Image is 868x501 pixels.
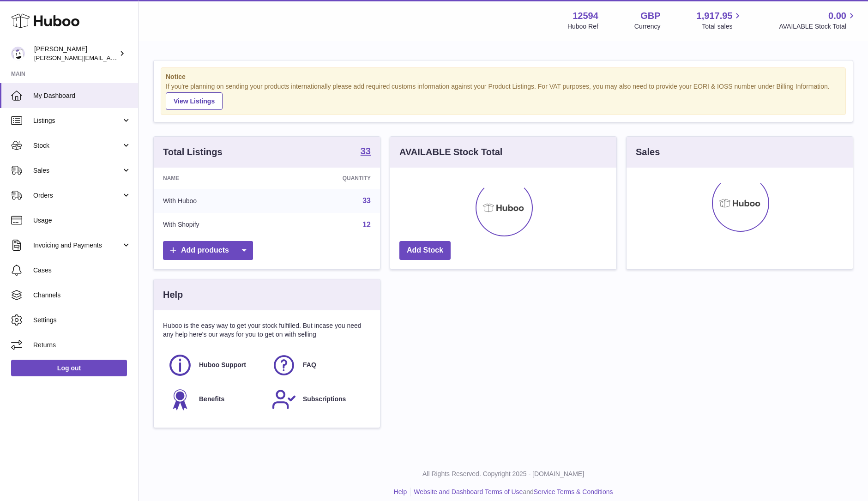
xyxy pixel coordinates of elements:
[33,266,131,275] span: Cases
[271,353,366,378] a: FAQ
[146,470,861,478] p: All Rights Reserved. Copyright 2025 - [DOMAIN_NAME]
[33,166,121,175] span: Sales
[271,387,366,412] a: Subscriptions
[168,387,262,412] a: Benefits
[414,488,523,495] a: Website and Dashboard Terms of Use
[779,10,857,31] a: 0.00 AVAILABLE Stock Total
[303,395,346,404] span: Subscriptions
[33,341,131,350] span: Returns
[33,141,121,150] span: Stock
[640,10,660,22] strong: GBP
[154,213,276,237] td: With Shopify
[163,321,371,339] p: Huboo is the easy way to get your stock fulfilled. But incase you need any help here's our ways f...
[33,91,131,100] span: My Dashboard
[163,146,223,158] h3: Total Listings
[394,488,407,495] a: Help
[634,22,661,31] div: Currency
[163,289,183,301] h3: Help
[697,10,733,22] span: 1,917.95
[399,146,502,158] h3: AVAILABLE Stock Total
[573,10,598,22] strong: 12594
[361,146,371,157] a: 33
[34,54,185,61] span: [PERSON_NAME][EMAIL_ADDRESS][DOMAIN_NAME]
[303,361,316,369] span: FAQ
[33,316,131,325] span: Settings
[636,146,660,158] h3: Sales
[166,92,223,110] a: View Listings
[702,22,743,31] span: Total sales
[697,10,743,31] a: 1,917.95 Total sales
[199,361,246,369] span: Huboo Support
[399,241,451,260] a: Add Stock
[168,353,262,378] a: Huboo Support
[33,116,121,125] span: Listings
[779,22,857,31] span: AVAILABLE Stock Total
[166,82,841,110] div: If you're planning on sending your products internationally please add required customs informati...
[410,488,613,496] li: and
[828,10,846,22] span: 0.00
[34,45,117,62] div: [PERSON_NAME]
[166,72,841,81] strong: Notice
[11,47,25,60] img: owen@wearemakewaves.com
[33,191,121,200] span: Orders
[33,241,121,250] span: Invoicing and Payments
[33,216,131,225] span: Usage
[33,291,131,300] span: Channels
[361,146,371,156] strong: 33
[154,189,276,213] td: With Huboo
[163,241,253,260] a: Add products
[199,395,224,404] span: Benefits
[154,168,276,189] th: Name
[362,221,371,229] a: 12
[362,197,371,205] a: 33
[11,360,127,376] a: Log out
[567,22,598,31] div: Huboo Ref
[276,168,380,189] th: Quantity
[534,488,613,495] a: Service Terms & Conditions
